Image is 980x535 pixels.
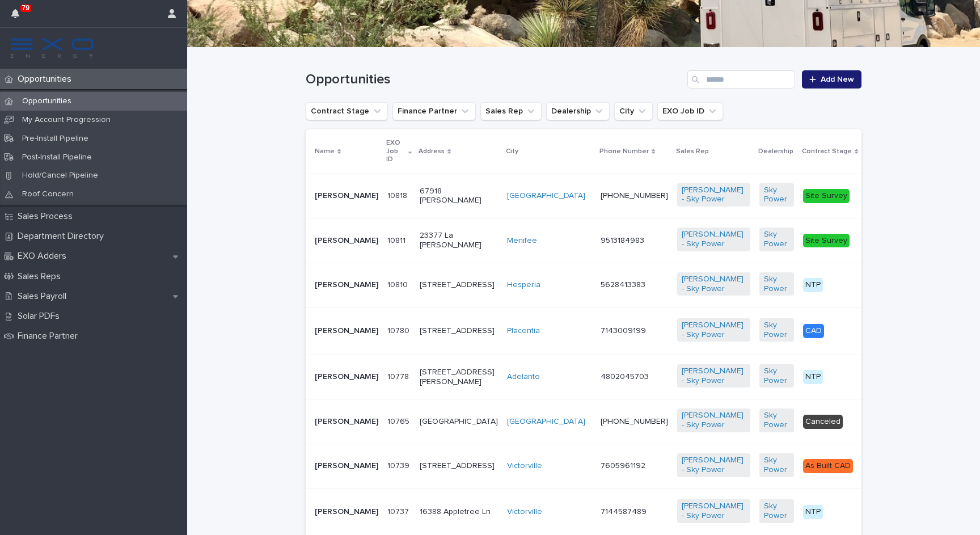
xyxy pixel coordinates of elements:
[11,7,26,27] div: 79
[546,102,610,120] button: Dealership
[802,70,861,89] a: Add New
[387,234,408,246] p: 10811
[13,171,107,180] p: Hold/Cancel Pipeline
[315,236,378,246] p: [PERSON_NAME]
[387,370,411,382] p: 10778
[13,331,87,342] p: Finance Partner
[420,326,498,336] p: [STREET_ADDRESS]
[803,370,823,384] div: NTP
[22,4,29,12] p: 79
[802,145,852,158] p: Contract Stage
[507,191,585,201] a: [GEOGRAPHIC_DATA]
[315,326,378,336] p: [PERSON_NAME]
[614,102,653,120] button: City
[507,417,585,427] a: [GEOGRAPHIC_DATA]
[764,456,789,475] a: Sky Power
[682,230,746,249] a: [PERSON_NAME] - Sky Power
[687,70,795,89] input: Search
[682,502,746,521] a: [PERSON_NAME] - Sky Power
[13,271,70,282] p: Sales Reps
[315,507,378,517] p: [PERSON_NAME]
[758,145,793,158] p: Dealership
[13,291,75,302] p: Sales Payroll
[599,145,649,158] p: Phone Number
[601,462,645,470] a: 7605961192
[315,461,378,471] p: [PERSON_NAME]
[315,191,378,201] p: [PERSON_NAME]
[420,187,498,206] p: 67918 [PERSON_NAME]
[306,71,683,88] h1: Opportunities
[13,311,69,322] p: Solar PDFs
[507,280,540,290] a: Hesperia
[764,321,789,340] a: Sky Power
[420,231,498,250] p: 23377 La [PERSON_NAME]
[507,461,542,471] a: Victorville
[9,37,95,60] img: FKS5r6ZBThi8E5hshIGi
[420,507,498,517] p: 16388 Appletree Ln
[507,236,537,246] a: Menifee
[682,321,746,340] a: [PERSON_NAME] - Sky Power
[601,281,645,289] a: 5628413383
[803,278,823,292] div: NTP
[601,418,668,426] a: [PHONE_NUMBER]
[13,189,83,199] p: Roof Concern
[803,324,824,338] div: CAD
[682,367,746,386] a: [PERSON_NAME] - Sky Power
[682,411,746,430] a: [PERSON_NAME] - Sky Power
[420,417,498,427] p: [GEOGRAPHIC_DATA]
[419,145,445,158] p: Address
[507,326,540,336] a: Placentia
[803,505,823,519] div: NTP
[821,75,854,83] span: Add New
[507,372,540,382] a: Adelanto
[764,367,789,386] a: Sky Power
[803,234,850,248] div: Site Survey
[803,415,843,429] div: Canceled
[387,415,412,427] p: 10765
[13,231,113,242] p: Department Directory
[480,102,542,120] button: Sales Rep
[315,280,378,290] p: [PERSON_NAME]
[764,186,789,205] a: Sky Power
[676,145,709,158] p: Sales Rep
[601,192,668,200] a: [PHONE_NUMBER]
[13,251,75,262] p: EXO Adders
[601,327,646,335] a: 7143009199
[13,74,81,85] p: Opportunities
[657,102,723,120] button: EXO Job ID
[682,275,746,294] a: [PERSON_NAME] - Sky Power
[306,102,388,120] button: Contract Stage
[764,411,789,430] a: Sky Power
[13,115,120,125] p: My Account Progression
[13,211,82,222] p: Sales Process
[420,368,498,387] p: [STREET_ADDRESS][PERSON_NAME]
[764,230,789,249] a: Sky Power
[315,145,335,158] p: Name
[392,102,476,120] button: Finance Partner
[315,372,378,382] p: [PERSON_NAME]
[682,456,746,475] a: [PERSON_NAME] - Sky Power
[387,278,410,290] p: 10810
[601,237,644,245] a: 9513184983
[764,502,789,521] a: Sky Power
[387,459,412,471] p: 10739
[803,459,853,473] div: As Built CAD
[387,324,412,336] p: 10780
[315,417,378,427] p: [PERSON_NAME]
[13,96,81,106] p: Opportunities
[387,189,409,201] p: 10818
[387,505,411,517] p: 10737
[507,507,542,517] a: Victorville
[601,373,649,381] a: 4802045703
[601,508,647,516] a: 7144587489
[13,153,101,162] p: Post-Install Pipeline
[420,461,498,471] p: [STREET_ADDRESS]
[506,145,518,158] p: City
[386,137,405,166] p: EXO Job ID
[682,186,746,205] a: [PERSON_NAME] - Sky Power
[13,134,98,144] p: Pre-Install Pipeline
[420,280,498,290] p: [STREET_ADDRESS]
[764,275,789,294] a: Sky Power
[803,189,850,203] div: Site Survey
